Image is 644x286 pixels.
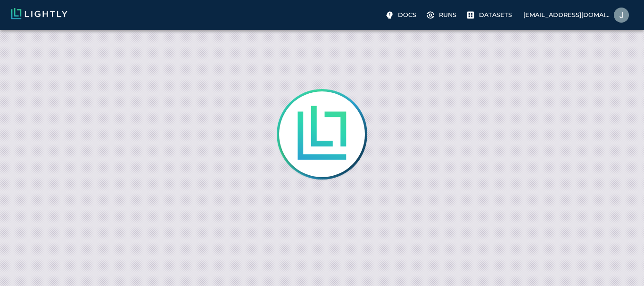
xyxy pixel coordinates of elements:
[479,10,512,19] p: Datasets
[439,10,456,19] p: Runs
[383,8,420,23] label: Docs
[520,5,633,25] label: [EMAIL_ADDRESS][DOMAIN_NAME]Junaid Ahmed
[424,8,460,23] a: Please complete one of our getting started guides to active the full UI
[398,10,416,19] p: Docs
[523,10,610,19] p: [EMAIL_ADDRESS][DOMAIN_NAME]
[464,8,516,23] a: Please complete one of our getting started guides to active the full UI
[11,8,67,19] img: Lightly
[614,8,629,23] img: Junaid Ahmed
